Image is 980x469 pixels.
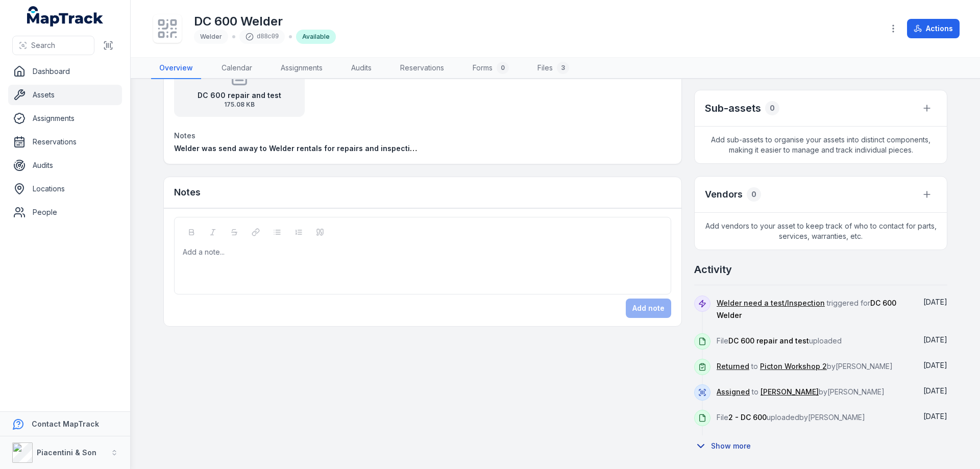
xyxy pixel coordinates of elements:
[717,387,750,397] a: Assigned
[717,413,865,422] span: File uploaded by [PERSON_NAME]
[717,336,842,345] span: File uploaded
[8,85,122,105] a: Assets
[923,361,947,369] span: [DATE]
[392,58,452,79] a: Reservations
[694,262,732,277] h2: Activity
[761,387,819,397] a: [PERSON_NAME]
[8,108,122,129] a: Assignments
[907,19,960,38] button: Actions
[174,131,195,140] span: Notes
[8,155,122,176] a: Audits
[765,101,779,115] div: 0
[8,179,122,199] a: Locations
[8,61,122,82] a: Dashboard
[694,435,757,457] button: Show more
[923,386,947,395] span: [DATE]
[27,6,104,27] a: MapTrack
[728,336,809,345] span: DC 600 repair and test
[923,386,947,395] time: 7/11/2025, 8:00:07 AM
[198,90,281,101] strong: DC 600 repair and test
[717,362,893,371] span: to by [PERSON_NAME]
[194,13,336,30] h1: DC 600 Welder
[717,387,885,396] span: to by [PERSON_NAME]
[273,58,331,79] a: Assignments
[923,298,947,306] time: 8/3/2025, 12:00:00 AM
[296,30,336,44] div: Available
[529,58,577,79] a: Files3
[717,298,825,308] a: Welder need a test/Inspection
[213,58,260,79] a: Calendar
[174,144,528,153] span: Welder was send away to Welder rentals for repairs and inspection. See attached invoice/report.
[923,298,947,306] span: [DATE]
[717,299,896,319] span: triggered for
[717,361,749,372] a: Returned
[747,187,761,202] div: 0
[8,202,122,223] a: People
[923,361,947,369] time: 7/11/2025, 8:00:44 AM
[8,132,122,152] a: Reservations
[923,335,947,344] time: 7/28/2025, 3:05:40 PM
[728,413,767,422] span: 2 - DC 600
[705,187,743,202] h3: Vendors
[151,58,201,79] a: Overview
[923,412,947,421] time: 7/11/2025, 7:58:55 AM
[200,33,222,40] span: Welder
[557,62,569,74] div: 3
[695,127,947,163] span: Add sub-assets to organise your assets into distinct components, making it easier to manage and t...
[12,36,94,55] button: Search
[464,58,517,79] a: Forms0
[198,101,281,109] span: 175.08 KB
[695,213,947,250] span: Add vendors to your asset to keep track of who to contact for parts, services, warranties, etc.
[174,185,201,200] h3: Notes
[32,419,99,428] strong: Contact MapTrack
[760,361,827,372] a: Picton Workshop 2
[239,30,285,44] div: d88c09
[923,335,947,344] span: [DATE]
[923,412,947,421] span: [DATE]
[497,62,509,74] div: 0
[705,101,761,115] h2: Sub-assets
[343,58,380,79] a: Audits
[31,40,55,51] span: Search
[37,448,96,457] strong: Piacentini & Son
